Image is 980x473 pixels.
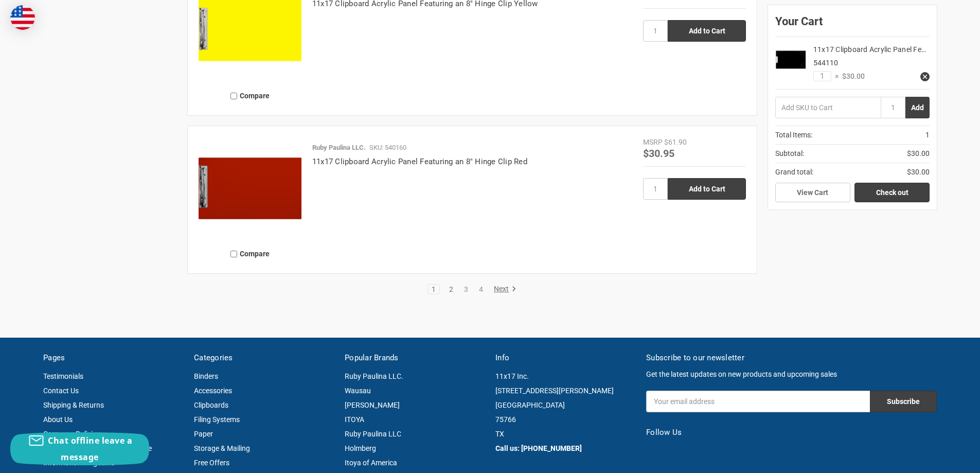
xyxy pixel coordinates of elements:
a: Storage & Mailing [194,444,250,452]
a: Call us: [PHONE_NUMBER] [495,444,582,452]
span: 544110 [813,59,838,67]
a: 1 [428,286,439,293]
img: duty and tax information for United States [10,5,35,30]
a: 11x17 Clipboard Acrylic Panel Fe… [813,45,926,54]
input: Compare [230,251,237,257]
a: 4 [475,286,487,293]
a: Check out [854,183,930,202]
div: Your Cart [775,12,930,37]
a: Paper [194,430,213,438]
a: Wausau [345,387,371,395]
span: Chat offline leave a message [48,435,132,463]
label: Compare [199,87,301,104]
label: Compare [199,246,301,262]
a: Free Offers [194,459,229,467]
a: About Us [43,415,73,424]
a: Clipboards [194,401,228,409]
a: 11x17 Clipboard Acrylic Panel Featuring an 8" Hinge Clip Red [312,157,527,166]
strong: Call us: [PHONE_NUMBER] [495,443,582,453]
a: Holmberg [345,444,376,452]
span: $30.00 [839,71,865,82]
a: Shipping & Returns [43,401,104,409]
a: Accessories [194,387,232,395]
h5: Info [495,352,635,364]
address: 11x17 Inc. [STREET_ADDRESS][PERSON_NAME] [GEOGRAPHIC_DATA] 75766 TX [495,369,635,441]
span: × [831,71,839,82]
a: Company Policies [43,430,100,438]
div: MSRP [643,137,663,148]
a: [PERSON_NAME] [345,401,400,409]
p: Ruby Paulina LLC. [312,143,366,153]
input: Subscribe [870,391,937,412]
a: 2 [446,286,457,293]
a: Binders [194,372,218,380]
span: $61.90 [664,138,687,146]
p: SKU: 540160 [369,143,406,153]
iframe: Google Customer Reviews [895,445,980,473]
img: 11x17 Clipboard Acrylic Panel Featuring a Low Profile Clip Black [775,44,806,75]
button: Add [905,97,930,118]
h5: Categories [194,352,334,364]
a: Ruby Paulina LLC [345,430,401,438]
a: Filing Systems [194,415,240,424]
input: Add to Cart [668,178,746,200]
a: Itoya of America [345,459,397,467]
input: Compare [230,93,237,99]
span: $30.95 [643,146,674,160]
a: Next [490,285,516,294]
button: Chat offline leave a message [10,432,149,465]
a: Testimonials [43,372,83,380]
p: Get the latest updates on new products and upcoming sales [646,369,937,380]
img: 11x17 Clipboard Acrylic Panel Featuring an 8" Hinge Clip Red [199,137,301,240]
span: $30.00 [907,148,930,159]
a: ITOYA [345,415,364,424]
span: Subtotal: [775,148,804,159]
h5: Follow Us [646,427,937,439]
h5: Popular Brands [345,352,485,364]
input: Add SKU to Cart [775,97,881,118]
span: $30.00 [907,167,930,178]
input: Your email address [646,391,870,412]
span: 1 [925,130,930,141]
input: Add to Cart [668,20,746,42]
h5: Pages [43,352,183,364]
h5: Subscribe to our newsletter [646,352,937,364]
span: Total Items: [775,130,812,141]
a: 3 [460,286,472,293]
a: View Cart [775,183,850,202]
a: Contact Us [43,387,79,395]
span: Grand total: [775,167,813,178]
a: Ruby Paulina LLC. [345,372,403,380]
